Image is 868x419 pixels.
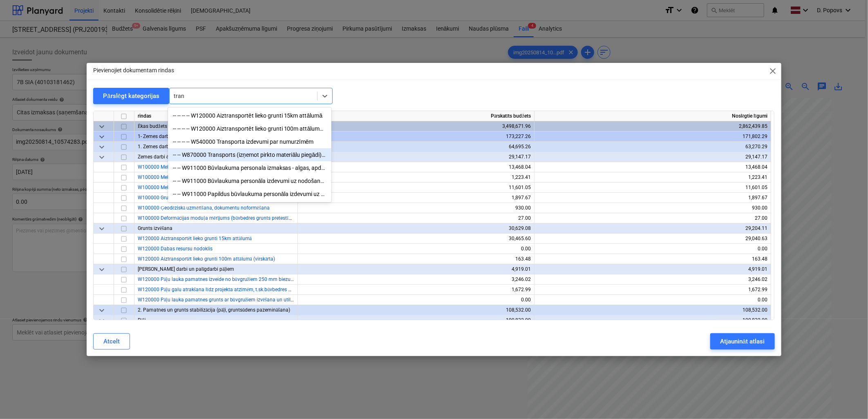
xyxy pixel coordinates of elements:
a: W120000 Pāļu lauka pamatnes grunts ar būvgružiem izvēšana un utilizācija [138,297,304,303]
a: W120000 Aiztransportēt lieko grunti 15km attālumā [138,236,252,241]
div: 0.00 [301,244,531,254]
div: 171,802.29 [538,131,767,142]
div: 13,468.04 [301,162,531,172]
span: 2. Pamatnes un grunts stabilizācija (pāļi, gruntsūdens pazemināšana) [138,307,290,313]
div: 163.48 [538,254,767,264]
div: -- -- W870000 Transports (izņemot pirkto materiālu piegādi), citu iekārtu noma (piemeram: ūdens a... [168,148,331,161]
span: keyboard_arrow_down [97,305,107,315]
span: Zemes darbi un palīgdarbi pāļiem [138,266,234,272]
div: 27.00 [538,213,767,223]
span: close [768,66,778,76]
a: W100000 Mehanizēta būvbedres aizbēršana ar tīro smilti (30%), pēc betonēšanas un hidroizolācijas ... [138,185,442,190]
div: 13,468.04 [538,162,767,172]
div: 108,532.00 [301,305,531,315]
a: W100000 Mehanizēta būvbedres aizbēršana ar esošo grunti, pēc betonēšanas un hidroizolācijas darbu... [138,174,434,180]
div: 1,897.67 [301,193,531,203]
button: Pārslēgt kategorijas [93,88,169,104]
a: W120000 Pāļu galu atrakšana līdz projekta atzīmēm, t.sk.būvbedres apakšas planēšana, pielīdzināša... [138,287,394,292]
div: 163.48 [301,254,531,264]
span: keyboard_arrow_down [97,122,107,131]
a: W120000 Aiztransportēt lieko grunti 100m attālumā (virskārta) [138,256,275,262]
span: Pāļi [138,317,146,323]
div: 3,246.02 [301,274,531,285]
button: Atcelt [93,333,130,350]
div: 1,897.67 [538,193,767,203]
div: 30,629.08 [301,223,531,234]
div: Noslēgtie līgumi [535,111,771,121]
a: W100000 Grunts blietēšana pa kārtām ar mehanizētām rokas blietēm pēc betonēšanas un hidroizolācij... [138,195,456,201]
div: 3,246.02 [538,274,767,285]
span: keyboard_arrow_down [97,142,107,152]
div: -- -- W911000 Būvlaukuma personala izmaksas - algas, apdrošināšana, transports, mob.sakari, serti... [168,161,331,174]
div: 64,695.26 [301,142,531,152]
p: Pievienojiet dokumentam rindas [93,66,174,75]
span: Grunts izvēšana [138,225,172,231]
div: 11,601.05 [538,183,767,193]
div: 30,465.60 [301,234,531,244]
a: W120000 Dabas resursu nodoklis [138,246,213,252]
div: 100,832.00 [538,315,767,325]
div: 100,832.00 [301,315,531,325]
span: keyboard_arrow_down [97,132,107,142]
iframe: Chat Widget [827,380,868,419]
div: -- -- -- -- W120000 Aiztransportēt lieko grunti 100m attālumā (virskārta) [168,122,331,135]
a: W100000 Ģeodēziskā uzmērīšana, dokumentu noformēšana [138,205,270,211]
div: 930.00 [538,203,767,213]
div: 4,919.01 [301,264,531,274]
div: -- -- -- -- W540000 Transporta izdevumi par numurzīmēm [168,135,331,148]
span: Zemes darbi ēkai [138,154,175,160]
div: 173,227.26 [301,131,531,142]
div: Atjaunināt atlasi [720,336,765,347]
div: 930.00 [301,203,531,213]
span: 1. Zemes darbi ēkai [138,144,180,149]
div: 0.00 [538,244,767,254]
div: 1,672.99 [301,285,531,295]
span: keyboard_arrow_down [97,265,107,274]
div: 3,498,671.96 [301,121,531,131]
div: 4,919.01 [538,264,767,274]
div: -- -- -- -- W120000 Aiztransportēt lieko grunti 15km attālumā [168,109,331,122]
span: 1- Zemes darbi un pamatnes [138,134,201,139]
div: -- -- W911000 Būvlaukuma personala izmaksas - algas, apdrošināšana, transports, mob.[PERSON_NAME]... [168,161,331,174]
div: 1,223.41 [301,172,531,183]
span: keyboard_arrow_down [97,316,107,325]
div: 29,204.11 [538,223,767,234]
div: 29,040.63 [538,234,767,244]
span: Ēkas budžets [138,123,167,129]
div: 29,147.17 [538,152,767,162]
div: 1,672.99 [538,285,767,295]
div: 11,601.05 [301,183,531,193]
a: W120000 Pāļu lauka pamatnes izveide no būvgružiem 250 mm biezumā [138,276,297,282]
div: 29,147.17 [301,152,531,162]
span: keyboard_arrow_down [97,152,107,162]
div: -- -- W911000 Papildus būvlaukuma personāla izdevumi uz nodošanu klientiem. Būvlaukuma personala ... [168,187,331,201]
div: -- -- W911000 Būvlaukuma personāla izdevumi uz nodošanu. Būvlaukuma personala izmaksas - algas, a... [168,174,331,187]
div: Pārslēgt kategorijas [103,91,159,101]
div: 108,532.00 [538,305,767,315]
a: W100000 Mehanizēta būvbedres rakšana līdz 400mm virs projekta atzīmes [138,164,304,170]
div: 2,862,439.85 [538,121,767,131]
a: W100000 Deformācijas moduļa mērījums (būvbedres grunts pretestība) [138,215,296,221]
div: rindas [134,111,298,121]
div: Atcelt [103,336,120,347]
div: 63,270.29 [538,142,767,152]
div: 27.00 [301,213,531,223]
div: 1,223.41 [538,172,767,183]
div: Pārskatīts budžets [298,111,535,121]
div: 0.00 [538,295,767,305]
